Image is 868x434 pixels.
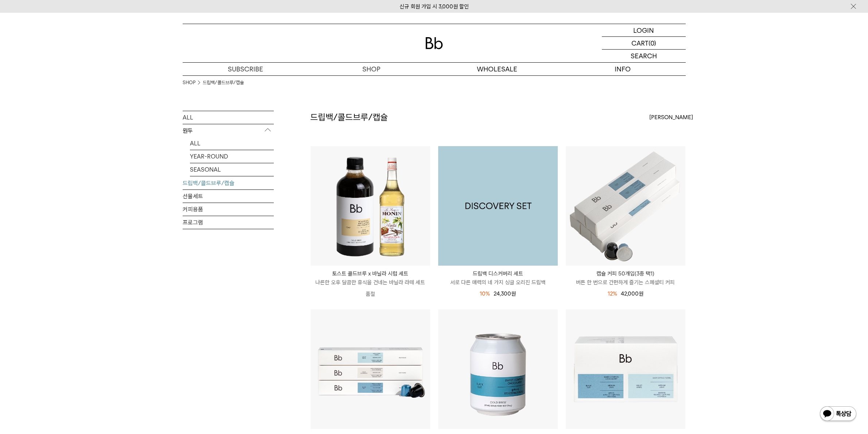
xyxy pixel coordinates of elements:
a: 토스트 콜드브루 x 바닐라 시럽 세트 나른한 오후 달콤한 휴식을 건네는 바닐라 라떼 세트 [311,269,430,287]
a: 드립백/콜드브루/캡슐 [203,79,244,86]
img: 1000001174_add2_035.jpg [438,146,558,266]
p: 토스트 콜드브루 x 바닐라 시럽 세트 [311,269,430,278]
p: INFO [560,63,686,75]
a: SHOP [183,79,195,86]
span: [PERSON_NAME] [649,113,693,122]
a: 캡슐 커피 50개입(3종 택1) 버튼 한 번으로 간편하게 즐기는 스페셜티 커피 [566,269,685,287]
a: 신규 회원 가입 시 3,000원 할인 [400,3,469,10]
p: 품절 [311,287,430,301]
span: 원 [511,290,516,297]
a: ALL [183,111,274,124]
p: CART [631,37,649,49]
p: 서로 다른 매력의 네 가지 싱글 오리진 드립백 [438,278,558,287]
a: 드립백 디스커버리 세트 서로 다른 매력의 네 가지 싱글 오리진 드립백 [438,269,558,287]
img: 드립백 선물세트 [566,309,685,429]
img: 블랙수트 콜드브루 RTD 235ml [438,309,558,429]
span: 24,300 [494,290,516,297]
div: 10% [480,289,490,298]
span: 원 [639,290,643,297]
a: SHOP [308,63,434,75]
p: 드립백 디스커버리 세트 [438,269,558,278]
a: 프로그램 [183,216,274,229]
a: LOGIN [602,24,686,37]
p: (0) [649,37,656,49]
p: 원두 [183,124,274,137]
p: WHOLESALE [434,63,560,75]
p: LOGIN [633,24,654,36]
div: 12% [608,289,617,298]
img: 캡슐 커피 50개입(3종 택1) [566,146,685,266]
p: 캡슐 커피 50개입(3종 택1) [566,269,685,278]
a: 선물세트 [183,190,274,203]
a: CART (0) [602,37,686,50]
a: SUBSCRIBE [183,63,308,75]
img: 토스트 콜드브루 x 바닐라 시럽 세트 [311,146,430,266]
p: SEARCH [631,50,657,62]
a: YEAR-ROUND [190,150,274,163]
h2: 드립백/콜드브루/캡슐 [310,111,388,124]
p: 나른한 오후 달콤한 휴식을 건네는 바닐라 라떼 세트 [311,278,430,287]
a: SEASONAL [190,163,274,176]
img: 카카오톡 채널 1:1 채팅 버튼 [819,406,857,423]
span: 42,000 [621,290,643,297]
a: 드립백 디스커버리 세트 [438,146,558,266]
img: 로고 [425,37,443,49]
a: 커피용품 [183,203,274,216]
img: 캡슐 커피 10개입(3종 택1) [311,309,430,429]
a: ALL [190,137,274,150]
a: 드립백/콜드브루/캡슐 [183,177,274,189]
p: 버튼 한 번으로 간편하게 즐기는 스페셜티 커피 [566,278,685,287]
